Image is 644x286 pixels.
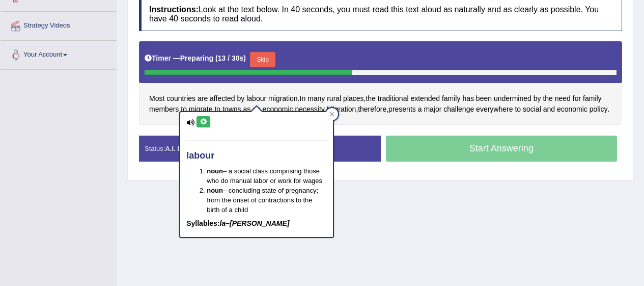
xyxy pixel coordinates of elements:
[543,93,552,104] span: Click to see word definition
[424,104,441,115] span: Click to see word definition
[573,93,581,104] span: Click to see word definition
[165,145,244,152] strong: A.I. Engine Standing by...
[149,93,164,104] span: Click to see word definition
[207,187,223,194] b: noun
[214,104,220,115] span: Click to see word definition
[388,104,416,115] span: Click to see word definition
[476,93,492,104] span: Click to see word definition
[410,93,440,104] span: Click to see word definition
[583,93,602,104] span: Click to see word definition
[494,93,531,104] span: Click to see word definition
[246,93,266,104] span: Click to see word definition
[186,151,327,161] h4: labour
[215,54,218,62] b: (
[218,54,244,62] b: 13 / 30s
[1,12,117,37] a: Strategy Videos
[166,93,195,104] span: Click to see word definition
[557,104,587,115] span: Click to see word definition
[198,93,208,104] span: Click to see word definition
[295,104,324,115] span: Click to see word definition
[237,93,245,104] span: Click to see word definition
[555,93,571,104] span: Click to see word definition
[543,104,555,115] span: Click to see word definition
[443,104,474,115] span: Click to see word definition
[534,93,541,104] span: Click to see word definition
[243,104,250,115] span: Click to see word definition
[523,104,541,115] span: Click to see word definition
[139,41,622,124] div: . , . , , .
[378,93,409,104] span: Click to see word definition
[250,52,275,67] button: Skip
[186,220,327,227] h5: Syllables:
[220,219,290,227] em: la–[PERSON_NAME]
[268,93,298,104] span: Click to see word definition
[590,104,608,115] span: Click to see word definition
[210,93,235,104] span: Click to see word definition
[418,104,422,115] span: Click to see word definition
[253,104,261,115] span: Click to see word definition
[327,104,356,115] span: Click to see word definition
[307,93,325,104] span: Click to see word definition
[207,186,327,215] li: – concluding state of pregnancy; from the onset of contractions to the birth of a child
[263,104,293,115] span: Click to see word definition
[1,41,117,66] a: Your Account
[515,104,521,115] span: Click to see word definition
[149,5,199,14] b: Instructions:
[207,167,223,175] b: noun
[366,93,375,104] span: Click to see word definition
[149,104,179,115] span: Click to see word definition
[145,55,246,62] h5: Timer —
[442,93,461,104] span: Click to see word definition
[181,104,187,115] span: Click to see word definition
[300,93,306,104] span: Click to see word definition
[462,93,474,104] span: Click to see word definition
[180,54,213,62] b: Preparing
[476,104,513,115] span: Click to see word definition
[358,104,386,115] span: Click to see word definition
[343,93,363,104] span: Click to see word definition
[327,93,341,104] span: Click to see word definition
[189,104,213,115] span: Click to see word definition
[243,54,246,62] b: )
[207,166,327,186] li: – a social class comprising those who do manual labor or work for wages
[139,136,381,162] div: Status:
[222,104,241,115] span: Click to see word definition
